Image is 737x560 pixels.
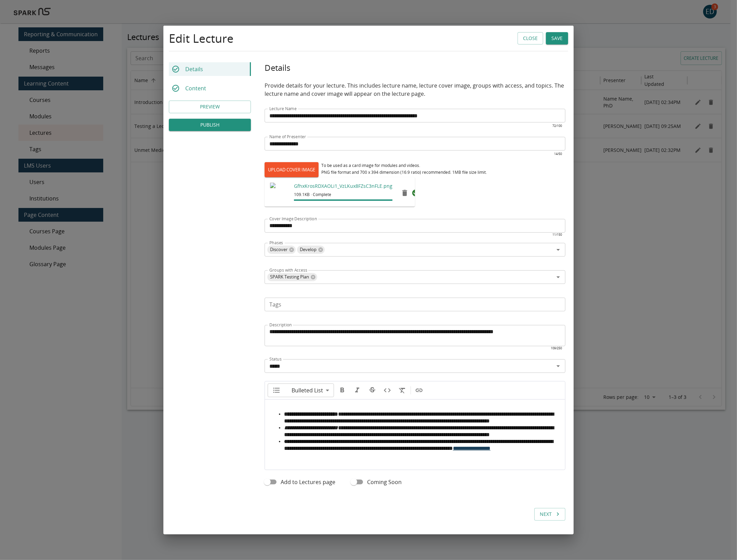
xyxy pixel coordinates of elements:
[321,162,487,176] div: To be used as a card image for modules and videos. PNG file format and 700 x 394 dimension (16:9 ...
[380,383,394,397] button: Insert code
[269,106,297,112] label: Lecture Name
[269,322,292,328] label: Description
[553,361,563,371] button: Open
[269,240,283,246] label: Phases
[169,119,251,131] button: PUBLISH
[269,267,307,273] label: Groups with Access
[553,245,563,255] button: Open
[169,62,251,95] div: Lecture Builder Tabs
[398,186,412,200] button: remove
[185,84,206,92] p: Content
[534,508,565,521] button: Next
[169,31,233,45] h4: Edit Lecture
[267,246,290,253] span: Discover
[365,383,379,397] button: Format strikethrough
[367,478,402,486] span: Coming Soon
[350,383,364,397] button: Format italics
[267,246,296,254] div: Discover
[294,199,392,201] span: File upload progress
[294,191,392,198] span: 109.1KB · Complete
[270,183,291,203] img: https://sparklms-mediaproductionbucket-ttjvcbkz8ul7.s3.amazonaws.com/mimg/02a651113c134b5d81cb3b1...
[265,162,319,177] label: UPLOAD COVER IMAGE
[396,383,409,397] button: Clear formatting
[169,101,251,113] button: Preview
[518,32,543,45] button: Close
[292,386,323,394] span: Bulleted List
[546,32,568,45] button: Save
[297,246,325,254] div: Develop
[335,383,349,397] button: Format bold
[185,65,203,73] p: Details
[267,273,317,281] div: SPARK Testing Plan
[268,383,334,397] div: Formatting Options
[265,79,565,101] p: Provide details for your lecture. This includes lecture name, lecture cover image, groups with ac...
[265,62,565,73] h5: Details
[267,273,312,281] span: SPARK Testing Plan
[269,356,282,362] label: Status
[297,246,319,253] span: Develop
[553,272,563,282] button: Open
[294,183,392,190] p: GfhxKrosRDXAOLi1_VzLKux8FZsC3nFLE.png
[281,478,335,486] span: Add to Lectures page
[269,134,306,140] label: Name of Presenter
[412,383,426,397] button: Insert link
[269,216,317,222] label: Cover Image Description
